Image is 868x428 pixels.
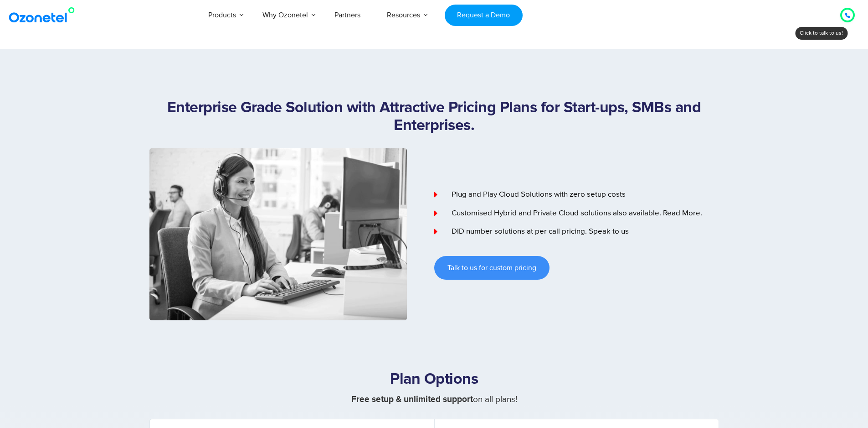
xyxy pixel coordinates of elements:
[434,256,550,280] a: Talk to us for custom pricing
[449,226,629,238] span: DID number solutions at per call pricing. Speak to us
[445,5,523,26] a: Request a Demo
[447,264,536,271] span: Talk to us for custom pricing
[149,99,719,135] h1: Enterprise Grade Solution with Attractive Pricing Plans for Start-ups, SMBs and Enterprises.
[149,371,719,389] h2: Plan Options
[449,208,702,219] span: Customised Hybrid and Private Cloud solutions also available. Read More.
[434,208,719,219] a: Customised Hybrid and Private Cloud solutions also available. Read More.
[449,189,626,201] span: Plug and Play Cloud Solutions with zero setup costs
[434,189,719,201] a: Plug and Play Cloud Solutions with zero setup costs
[351,395,473,404] strong: Free setup & unlimited support
[351,394,517,405] span: on all plans!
